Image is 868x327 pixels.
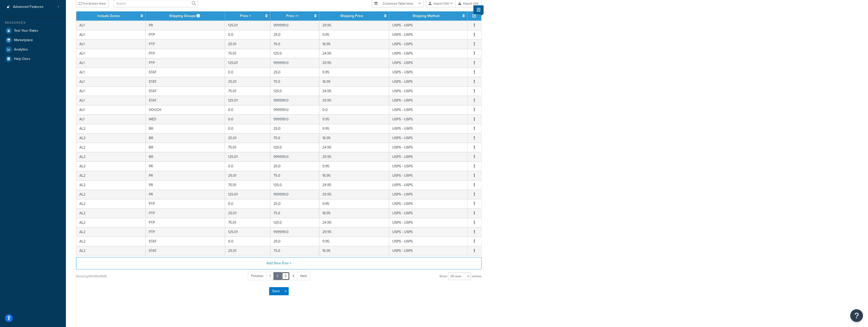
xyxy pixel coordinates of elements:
[319,218,389,227] td: 24.95
[273,272,282,280] a: 2
[76,68,146,77] td: AL1
[225,190,270,199] td: 125.01
[319,152,389,161] td: 29.95
[270,96,319,105] td: 999999.0
[319,30,389,39] td: 9.95
[14,29,38,33] span: Test Your Rates
[389,161,468,171] td: USPS - USPS
[4,54,62,63] a: Help Docs
[297,272,310,280] a: Next
[76,190,146,199] td: AL2
[269,287,283,295] button: Save
[146,171,225,180] td: PR
[146,49,225,58] td: PTP
[225,77,270,86] td: 25.01
[97,13,120,19] a: Include Zones
[14,47,28,52] span: Analytics
[76,96,146,105] td: AL1
[76,237,146,246] td: AL2
[225,86,270,96] td: 75.01
[270,105,319,115] td: 999999.0
[319,227,389,237] td: 29.95
[389,96,468,105] td: USPS - USPS
[270,124,319,133] td: 25.0
[389,246,468,255] td: USPS - USPS
[4,36,62,45] li: Marketplace
[270,49,319,58] td: 125.0
[14,57,30,61] span: Help Docs
[225,49,270,58] td: 75.01
[319,96,389,105] td: 29.95
[270,199,319,208] td: 25.0
[319,161,389,171] td: 9.95
[146,96,225,105] td: STAT
[58,5,59,9] span: 1
[76,161,146,171] td: AL2
[4,21,62,25] div: Resources
[225,218,270,227] td: 75.01
[225,143,270,152] td: 75.01
[319,49,389,58] td: 24.95
[389,49,468,58] td: USPS - USPS
[225,39,270,49] td: 25.01
[389,143,468,152] td: USPS - USPS
[286,13,299,19] a: Price <=
[76,49,146,58] td: AL1
[473,5,484,14] button: Show Help Docs
[225,133,270,143] td: 25.01
[389,39,468,49] td: USPS - USPS
[225,58,270,68] td: 125.01
[319,133,389,143] td: 16.95
[76,199,146,208] td: AL2
[389,86,468,96] td: USPS - USPS
[225,152,270,161] td: 125.01
[225,199,270,208] td: 0.0
[146,68,225,77] td: STAT
[319,199,389,208] td: 9.95
[225,30,270,39] td: 0.0
[270,133,319,143] td: 75.0
[270,58,319,68] td: 999999.0
[319,77,389,86] td: 16.95
[289,272,298,280] a: 4
[389,21,468,30] td: USPS - USPS
[389,171,468,180] td: USPS - USPS
[76,152,146,161] td: AL2
[225,171,270,180] td: 25.01
[270,30,319,39] td: 25.0
[389,77,468,86] td: USPS - USPS
[389,30,468,39] td: USPS - USPS
[248,272,267,280] a: Previous
[225,21,270,30] td: 125.01
[76,227,146,237] td: AL2
[4,2,62,12] a: Advanced Features1
[319,86,389,96] td: 24.95
[13,5,44,9] span: Advanced Features
[319,58,389,68] td: 29.95
[389,105,468,115] td: USPS - USPS
[76,208,146,218] td: AL2
[146,237,225,246] td: STAT
[146,152,225,161] td: BR
[270,246,319,255] td: 75.0
[4,45,62,54] a: Analytics
[413,13,439,19] a: Shipping Method
[319,39,389,49] td: 16.95
[146,227,225,237] td: PTP
[319,190,389,199] td: 29.95
[225,227,270,237] td: 125.01
[76,105,146,115] td: AL1
[146,143,225,152] td: BR
[319,180,389,190] td: 24.95
[319,124,389,133] td: 9.95
[270,227,319,237] td: 999999.0
[76,39,146,49] td: AL1
[270,180,319,190] td: 125.0
[389,68,468,77] td: USPS - USPS
[389,133,468,143] td: USPS - USPS
[319,21,389,30] td: 29.95
[76,21,146,30] td: AL1
[225,237,270,246] td: 0.0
